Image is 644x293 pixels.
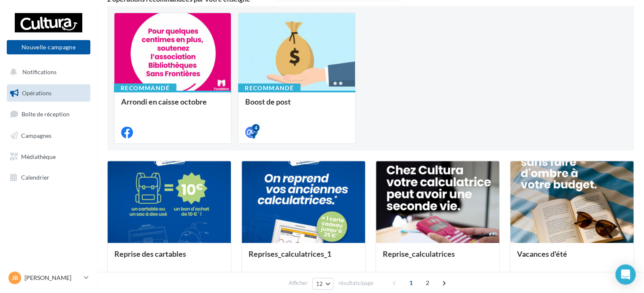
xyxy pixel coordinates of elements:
[22,110,70,118] span: Boîte de réception
[24,274,81,282] p: [PERSON_NAME]
[316,280,323,287] span: 12
[5,169,92,186] a: Calendrier
[5,84,92,102] a: Opérations
[517,250,627,266] div: Vacances d'été
[12,274,18,282] span: JR
[404,276,418,290] span: 1
[21,174,49,181] span: Calendrier
[5,63,89,81] button: Notifications
[7,40,90,54] button: Nouvelle campagne
[22,89,51,97] span: Opérations
[245,97,348,114] div: Boost de post
[312,278,334,290] button: 12
[121,97,224,114] div: Arrondi en caisse octobre
[21,153,56,160] span: Médiathèque
[252,124,260,132] div: 4
[249,250,358,266] div: Reprises_calculatrices_1
[22,68,57,75] span: Notifications
[114,83,176,93] div: Recommandé
[238,83,300,93] div: Recommandé
[7,270,90,286] a: JR [PERSON_NAME]
[615,264,636,285] div: Open Intercom Messenger
[5,105,92,123] a: Boîte de réception
[21,132,51,139] span: Campagnes
[421,276,434,290] span: 2
[338,279,373,287] span: résultats/page
[289,279,308,287] span: Afficher
[5,127,92,145] a: Campagnes
[383,250,492,266] div: Reprise_calculatrices
[5,148,92,166] a: Médiathèque
[114,250,224,266] div: Reprise des cartables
